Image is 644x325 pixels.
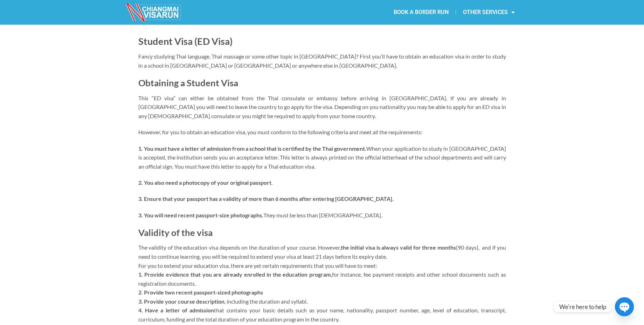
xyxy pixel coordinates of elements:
p: When your application to study in [GEOGRAPHIC_DATA] is accepted, the institution sends you an acc... [138,144,506,171]
strong: 3. Ensure that your passport has a validity of more than 6 months after entering [GEOGRAPHIC_DATA]. [138,195,394,202]
h2: Obtaining a Student Visa [138,77,506,89]
p: . [138,178,506,187]
p: This “ED visa” can either be obtained from the Thai consulate or embassy before arriving in [GEOG... [138,94,506,121]
strong: 2. Provide two recent passport-sized photographs [138,289,263,296]
h2: Validity of the visa [138,227,506,238]
p: However, for you to obtain an education visa, you must conform to the following criteria and meet... [138,128,506,137]
strong: 3. You will need recent passport-size photographs. [138,212,263,218]
p: The validity of the education visa depends on the duration of your course. However, (90 days), an... [138,243,506,324]
strong: 3. Provide your course description [138,298,224,305]
strong: 1. Provide evidence that you are already enrolled in the education program, [138,271,332,278]
strong: 2. You also need a photocopy of your original passport [138,179,271,186]
a: OTHER SERVICES [456,4,522,20]
h1: Student Visa (ED Visa) [138,35,506,47]
p: They must be less than [DEMOGRAPHIC_DATA]. [138,211,506,220]
p: Fancy studying Thai language, Thai massage or some other topic in [GEOGRAPHIC_DATA]? First you’ll... [138,52,506,70]
nav: Menu [322,4,522,20]
strong: 4. Have a letter of admission [138,307,214,313]
a: BOOK A BORDER RUN [387,4,456,20]
strong: the initial visa is always valid for three months [341,244,456,251]
strong: 1. You must have a letter of admission from a school that is certified by the Thai government. [138,145,367,152]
